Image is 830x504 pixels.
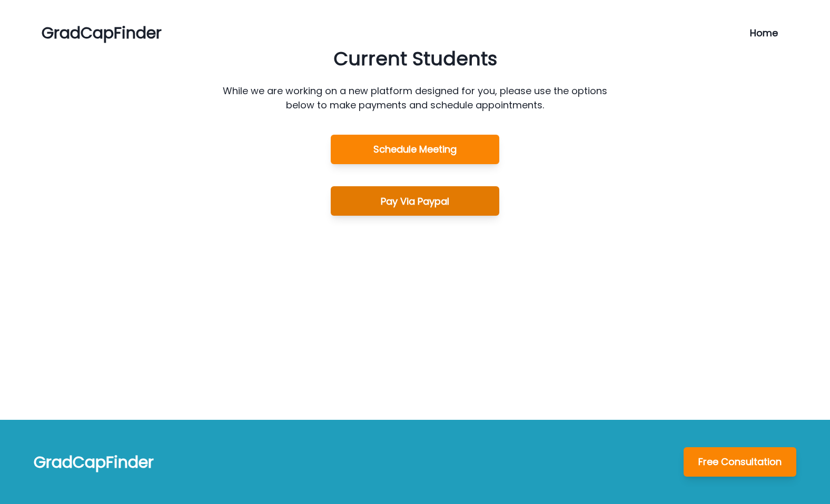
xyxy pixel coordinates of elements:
[331,186,499,216] button: Pay Via Paypal
[34,450,154,474] p: GradCapFinder
[684,447,796,477] button: Free Consultation
[750,26,788,40] a: Home
[333,45,497,73] p: Current Students
[42,22,162,44] a: GradCapFinder
[207,84,622,112] p: While we are working on a new platform designed for you, please use the options below to make pay...
[331,135,499,164] button: Schedule Meeting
